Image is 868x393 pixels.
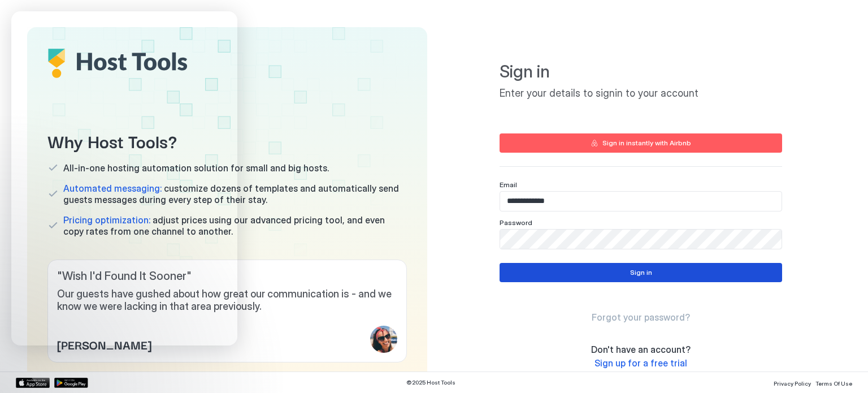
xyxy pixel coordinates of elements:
[500,87,782,100] span: Enter your details to signin to your account
[500,192,782,211] input: Input Field
[11,355,38,382] iframe: Intercom live chat
[774,377,811,388] a: Privacy Policy
[591,344,691,355] span: Don't have an account?
[500,218,532,227] span: Password
[602,138,691,148] div: Sign in instantly with Airbnb
[594,357,687,369] a: Sign up for a free trial
[16,378,50,388] a: App Store
[500,180,517,189] span: Email
[594,357,687,369] span: Sign up for a free trial
[500,263,782,282] button: Sign in
[815,377,852,388] a: Terms Of Use
[11,11,237,346] iframe: Intercom live chat
[406,379,455,386] span: © 2025 Host Tools
[630,267,652,278] div: Sign in
[500,133,782,153] button: Sign in instantly with Airbnb
[592,312,690,323] span: Forgot your password?
[815,380,852,387] span: Terms Of Use
[592,312,690,323] a: Forgot your password?
[500,61,782,83] span: Sign in
[500,230,782,249] input: Input Field
[370,326,397,353] div: profile
[774,380,811,387] span: Privacy Policy
[54,378,88,388] a: Google Play Store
